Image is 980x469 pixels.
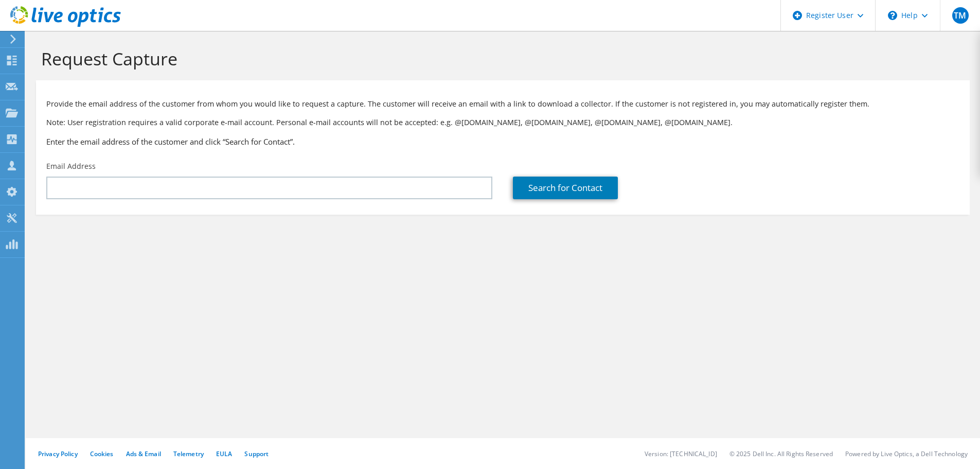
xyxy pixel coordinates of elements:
[46,98,959,110] p: Provide the email address of the customer from whom you would like to request a capture. The cust...
[645,449,717,458] li: Version: [TECHNICAL_ID]
[46,161,96,171] label: Email Address
[244,449,269,458] a: Support
[173,449,204,458] a: Telemetry
[46,136,959,147] h3: Enter the email address of the customer and click “Search for Contact”.
[46,117,959,128] p: Note: User registration requires a valid corporate e-mail account. Personal e-mail accounts will ...
[888,11,897,20] svg: \n
[126,449,161,458] a: Ads & Email
[729,449,833,458] li: © 2025 Dell Inc. All Rights Reserved
[845,449,968,458] li: Powered by Live Optics, a Dell Technology
[952,7,969,24] span: TM
[513,177,618,199] a: Search for Contact
[90,449,114,458] a: Cookies
[38,449,78,458] a: Privacy Policy
[216,449,232,458] a: EULA
[41,48,959,70] h1: Request Capture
